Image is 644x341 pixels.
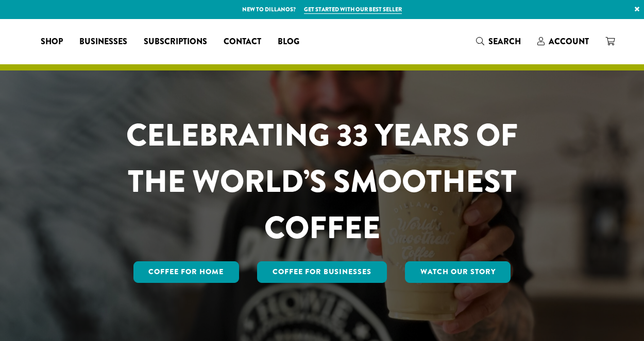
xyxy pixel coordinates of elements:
span: Shop [41,35,63,48]
a: Search [468,33,529,50]
a: Watch Our Story [405,261,511,283]
span: Businesses [79,35,127,48]
span: Account [549,35,589,47]
span: Subscriptions [144,35,207,48]
a: Coffee For Businesses [257,261,387,283]
span: Blog [278,35,299,48]
span: Search [488,35,521,47]
h1: CELEBRATING 33 YEARS OF THE WORLD’S SMOOTHEST COFFEE [96,112,548,251]
a: Get started with our best seller [304,5,402,14]
a: Coffee for Home [133,261,240,283]
span: Contact [224,35,261,48]
a: Shop [32,33,71,50]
